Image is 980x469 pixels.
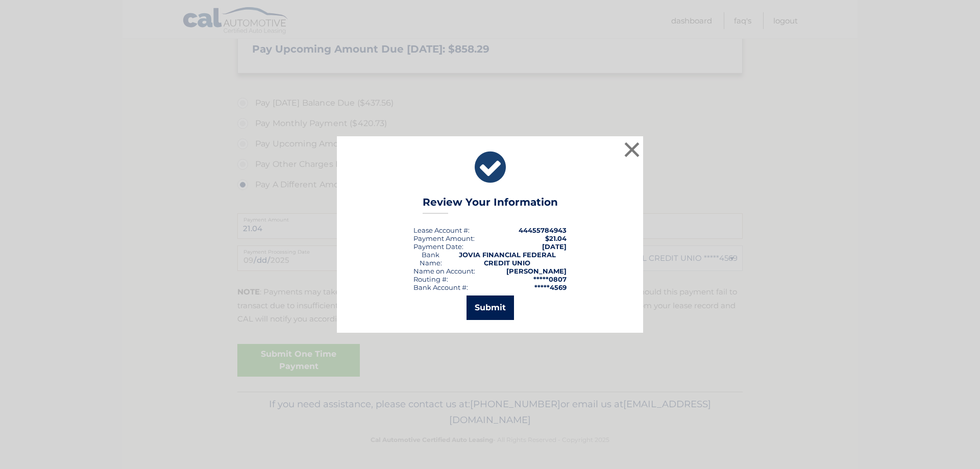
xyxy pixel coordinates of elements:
[413,226,470,234] div: Lease Account #:
[423,196,558,214] h3: Review Your Information
[459,251,556,267] strong: JOVIA FINANCIAL FEDERAL CREDIT UNIO
[413,275,448,283] div: Routing #:
[413,242,463,251] div: :
[467,295,514,320] button: Submit
[413,283,468,291] div: Bank Account #:
[542,242,567,251] span: [DATE]
[413,267,475,275] div: Name on Account:
[413,251,448,267] div: Bank Name:
[413,234,475,242] div: Payment Amount:
[413,242,462,251] span: Payment Date
[519,226,567,234] strong: 44455784943
[506,267,567,275] strong: [PERSON_NAME]
[545,234,567,242] span: $21.04
[622,139,642,160] button: ×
